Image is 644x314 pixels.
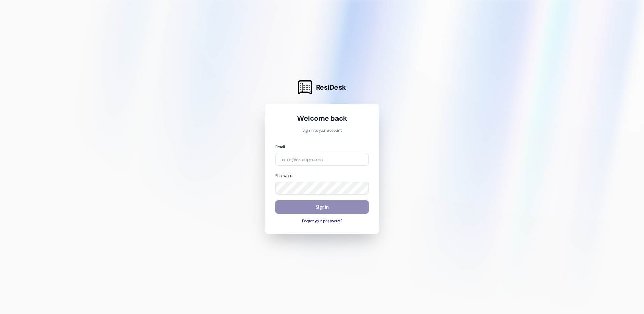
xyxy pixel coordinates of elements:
img: ResiDesk Logo [298,80,312,94]
button: Sign In [275,200,369,214]
h1: Welcome back [275,114,369,123]
p: Sign in to your account [275,128,369,134]
button: Forgot your password? [275,218,369,224]
input: name@example.com [275,153,369,166]
label: Email [275,144,285,150]
span: ResiDesk [316,83,346,92]
label: Password [275,173,292,178]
